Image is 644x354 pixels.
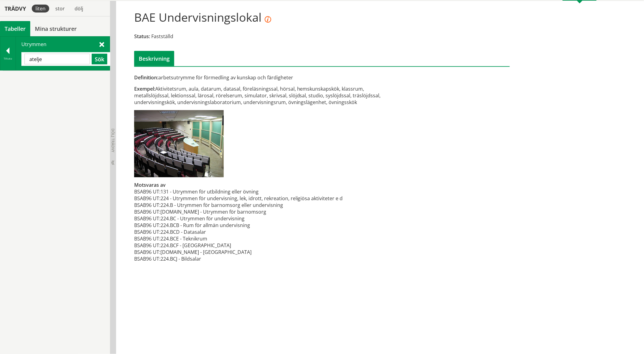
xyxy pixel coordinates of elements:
[134,208,160,215] td: BSAB96 UT:
[134,215,160,222] td: BSAB96 UT:
[32,5,49,13] div: liten
[134,74,381,81] div: arbetsutrymme för förmedling av kunskap och färdigheter
[134,188,160,195] td: BSAB96 UT:
[151,33,173,40] span: Fastställd
[160,235,343,242] td: 224.BCE - Teknikrum
[134,51,174,66] div: Beskrivning
[134,85,155,92] span: Exempel:
[24,54,90,64] input: Sök
[134,10,271,24] h1: BAE Undervisningslokal
[71,5,87,13] div: dölj
[134,242,160,249] td: BSAB96 UT:
[134,229,160,235] td: BSAB96 UT:
[160,255,343,262] td: 224.BCJ - Bildsalar
[160,229,343,235] td: 224.BCD - Datasalar
[110,128,116,152] span: Dölj trädvy
[160,242,343,249] td: 224.BCF - [GEOGRAPHIC_DATA]
[52,5,68,13] div: stor
[134,255,160,262] td: BSAB96 UT:
[160,208,343,215] td: [DOMAIN_NAME] - Utrymmen för barnomsorg
[160,215,343,222] td: 224.BC - Utrymmen för undervisning
[92,54,107,64] button: Sök
[134,235,160,242] td: BSAB96 UT:
[160,249,343,255] td: [DOMAIN_NAME] - [GEOGRAPHIC_DATA]
[265,16,271,23] i: Objektet [Undervisningslokal] tillhör en tabell som har publicerats i en senare version. Detta in...
[160,195,343,202] td: 224 - Utrymmen för undervisning, lek, idrott, rekreation, religiösa aktiviteter e d
[160,222,343,229] td: 224.BCB - Rum för allmän undervisning
[1,5,29,12] div: Trädvy
[134,202,160,208] td: BSAB96 UT:
[160,202,343,208] td: 224.B - Utrymmen för barnomsorg eller undervisning
[134,249,160,255] td: BSAB96 UT:
[16,37,110,70] div: Utrymmen
[134,85,381,106] div: Aktivitetsrum, aula, datarum, datasal, föreläsningssal, hörsal, hemskunskapskök, klassrum, metall...
[134,182,166,188] span: Motsvaras av
[134,222,160,229] td: BSAB96 UT:
[99,41,104,47] span: Stäng sök
[134,33,150,40] span: Status:
[134,195,160,202] td: BSAB96 UT:
[134,74,158,81] span: Definition:
[30,21,81,36] a: Mina strukturer
[0,56,16,61] div: Tillbaka
[160,188,343,195] td: 131 - Utrymmen för utbildning eller övning
[134,110,224,177] img: bae-undervisningslokal.jpg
